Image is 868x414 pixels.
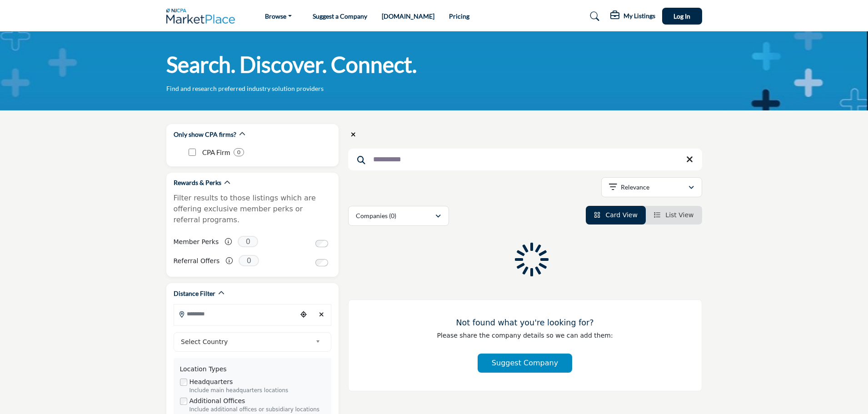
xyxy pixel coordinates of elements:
h2: Rewards & Perks [174,178,221,187]
span: Select Country [181,336,312,347]
h5: My Listings [624,12,655,20]
p: Companies (0) [356,211,396,220]
span: Log In [673,12,690,20]
div: 0 Results For CPA Firm [234,148,244,156]
p: Find and research preferred industry solution providers [166,84,324,93]
h1: Search. Discover. Connect. [166,50,417,79]
span: Please share the company details so we can add them: [437,332,613,339]
a: [DOMAIN_NAME] [382,12,434,20]
label: Additional Offices [190,396,245,406]
input: Switch to Referral Offers [315,259,328,266]
input: Search Location [174,305,297,323]
input: CPA Firm checkbox [189,149,196,156]
button: Log In [662,8,702,25]
a: View List [654,211,694,219]
span: Suggest Company [492,359,558,367]
label: Headquarters [190,377,233,387]
button: Suggest Company [478,354,572,373]
div: Location Types [180,364,325,374]
h2: Only show CPA firms? [174,130,236,139]
label: Member Perks [174,234,219,250]
a: Browse [259,10,298,23]
span: 0 [239,255,259,266]
div: My Listings [610,11,655,22]
li: List View [646,206,702,224]
a: Pricing [449,12,469,20]
div: Clear search location [315,305,329,324]
a: Suggest a Company [313,12,367,20]
label: Referral Offers [174,253,220,269]
input: Search Keyword [348,149,702,170]
h2: Distance Filter [174,289,215,298]
a: View Card [594,211,638,219]
p: CPA Firm: CPA Firm [202,147,230,158]
button: Relevance [601,177,702,197]
li: Card View [586,206,646,224]
h3: Not found what you're looking for? [367,318,683,328]
div: Choose your current location [297,305,310,324]
button: Companies (0) [348,206,449,226]
input: Switch to Member Perks [315,240,328,247]
span: 0 [238,236,258,247]
span: List View [665,211,693,219]
p: Relevance [621,183,649,192]
img: Site Logo [166,9,240,24]
p: Filter results to those listings which are offering exclusive member perks or referral programs. [174,193,331,225]
a: Search [581,9,605,24]
div: Include main headquarters locations [190,387,325,395]
i: Clear search location [351,131,356,138]
b: 0 [237,149,240,155]
span: Card View [605,211,637,219]
div: Include additional offices or subsidiary locations [190,406,325,414]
